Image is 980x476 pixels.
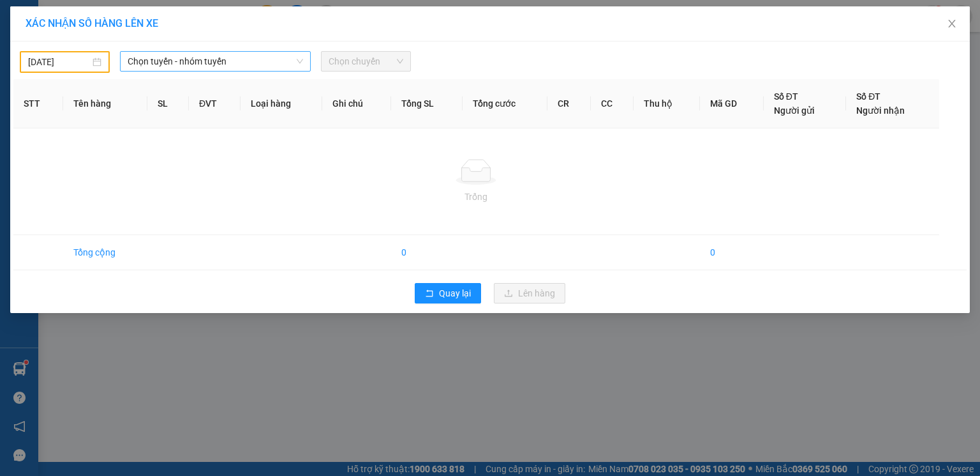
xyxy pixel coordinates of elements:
[856,105,905,116] span: Người nhận
[425,289,434,299] span: rollback
[63,235,147,270] td: Tổng cộng
[700,79,764,128] th: Mã GD
[947,19,957,29] span: close
[26,17,158,29] span: XÁC NHẬN SỐ HÀNG LÊN XE
[13,79,63,128] th: STT
[147,79,189,128] th: SL
[439,286,471,300] span: Quay lại
[463,79,547,128] th: Tổng cước
[591,79,634,128] th: CC
[63,79,147,128] th: Tên hàng
[189,79,241,128] th: ĐVT
[856,91,880,102] span: Số ĐT
[241,79,322,128] th: Loại hàng
[28,55,90,69] input: 11/09/2025
[322,79,391,128] th: Ghi chú
[329,52,403,71] span: Chọn chuyến
[494,283,565,303] button: uploadLên hàng
[415,283,481,303] button: rollbackQuay lại
[700,235,764,270] td: 0
[774,91,798,102] span: Số ĐT
[391,235,463,270] td: 0
[296,58,304,65] span: down
[128,52,303,71] span: Chọn tuyến - nhóm tuyến
[391,79,463,128] th: Tổng SL
[24,190,929,204] div: Trống
[934,6,970,42] button: Close
[774,105,815,116] span: Người gửi
[547,79,590,128] th: CR
[634,79,700,128] th: Thu hộ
